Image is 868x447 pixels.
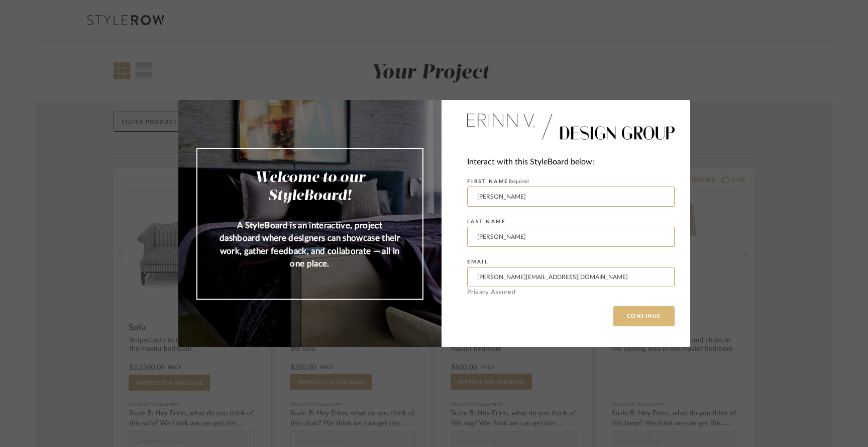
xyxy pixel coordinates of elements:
label: EMAIL [467,259,489,265]
label: FIRST NAME [467,178,529,185]
span: Required [509,179,529,184]
input: Enter Last Name [467,227,675,247]
input: Enter First Name [467,187,675,207]
input: Enter Email [467,267,675,287]
button: CONTINUE [613,306,675,326]
p: A StyleBoard is an interactive, project dashboard where designers can showcase their work, gather... [218,219,402,271]
h2: Welcome to our StyleBoard! [218,169,402,205]
div: Interact with this StyleBoard below: [467,155,675,169]
div: Privacy Assured [467,289,675,296]
label: LAST NAME [467,219,506,225]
